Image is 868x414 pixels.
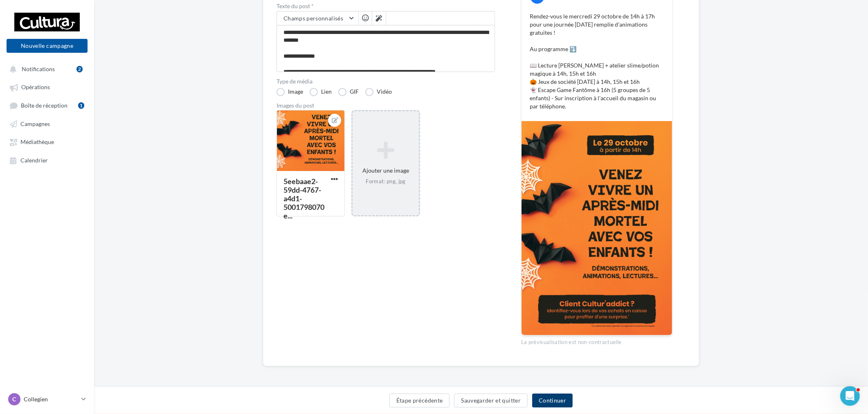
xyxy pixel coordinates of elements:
[840,386,860,406] iframe: Intercom live chat
[532,394,573,407] button: Continuer
[310,88,332,96] label: Lien
[7,391,88,407] a: C Collegien
[5,61,86,76] button: Notifications 2
[24,395,78,403] p: Collegien
[365,88,392,96] label: Vidéo
[21,84,50,91] span: Opérations
[22,65,55,72] span: Notifications
[530,12,664,110] p: Rendez-vous le mercredi 29 octobre de 14h à 17h pour une journée [DATE] remplie d'animations grat...
[283,177,324,220] div: 5eebaae2-59dd-4767-a4d1-5001798070e...
[20,157,48,164] span: Calendrier
[389,394,450,407] button: Étape précédente
[277,103,495,108] div: Images du post
[5,153,89,167] a: Calendrier
[283,15,343,22] span: Champs personnalisés
[338,88,359,96] label: GIF
[277,79,495,84] label: Type de média
[5,98,89,113] a: Boîte de réception1
[5,116,89,131] a: Campagnes
[78,102,84,109] div: 1
[20,139,54,146] span: Médiathèque
[5,79,89,94] a: Opérations
[20,120,50,127] span: Campagnes
[277,3,495,9] label: Texte du post *
[13,395,16,403] span: C
[277,88,303,96] label: Image
[454,394,528,407] button: Sauvegarder et quitter
[277,11,358,25] button: Champs personnalisés
[5,134,89,149] a: Médiathèque
[521,335,672,346] div: La prévisualisation est non-contractuelle
[76,66,83,72] div: 2
[21,102,67,109] span: Boîte de réception
[7,39,88,53] button: Nouvelle campagne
